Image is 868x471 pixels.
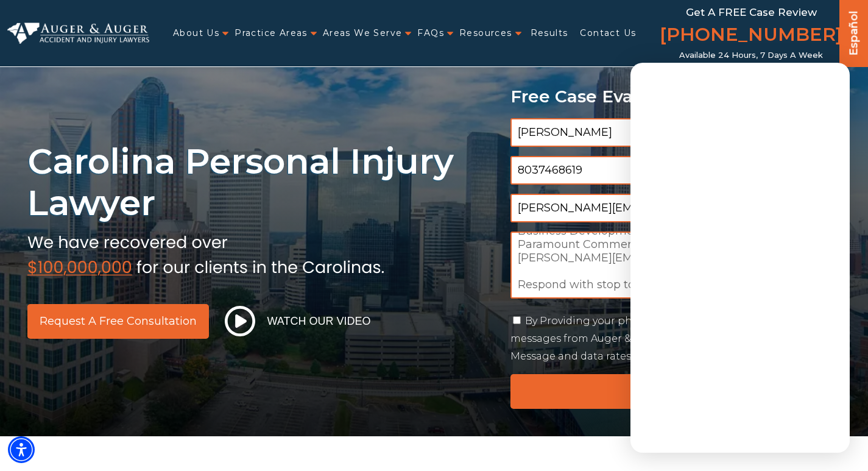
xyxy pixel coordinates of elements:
[173,21,219,46] a: About Us
[510,156,841,185] input: Phone Number
[40,316,197,327] span: Request a Free Consultation
[459,21,512,46] a: Resources
[27,141,496,224] h1: Carolina Personal Injury Lawyer
[8,436,35,463] div: Accessibility Menu
[27,230,384,276] img: sub text
[510,194,841,222] input: Email
[510,315,825,362] label: By Providing your phone number, you agree to receive text messages from Auger & Auger Accident an...
[221,305,375,337] button: Watch Our Video
[679,51,823,60] span: Available 24 Hours, 7 Days a Week
[660,21,842,51] a: [PHONE_NUMBER]
[580,21,636,46] a: Contact Us
[235,21,308,46] a: Practice Areas
[510,118,841,147] input: Name
[510,87,841,106] p: Free Case Evaluation
[531,21,568,46] a: Results
[27,304,209,339] a: Request a Free Consultation
[417,21,444,46] a: FAQs
[686,6,817,18] span: Get a FREE Case Review
[510,374,841,409] input: Submit
[7,23,149,44] img: Auger & Auger Accident and Injury Lawyers Logo
[323,21,403,46] a: Areas We Serve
